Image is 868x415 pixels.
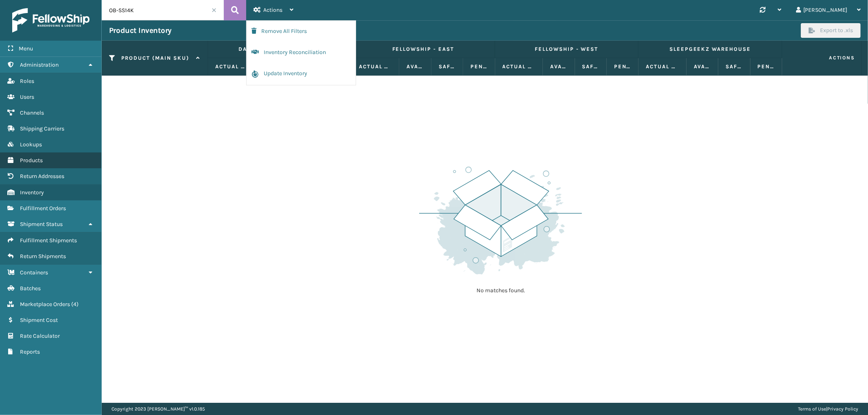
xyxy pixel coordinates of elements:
[247,21,356,42] button: Remove All Filters
[582,63,599,70] label: Safety
[20,317,58,324] span: Shipment Cost
[758,63,774,70] label: Pending
[263,7,282,13] span: Actions
[20,332,60,339] span: Rate Calculator
[801,23,861,38] button: Export to .xls
[614,63,631,70] label: Pending
[20,109,44,116] span: Channels
[20,93,34,100] span: Users
[215,46,344,53] label: Dallas (Peak Logistics)
[20,348,40,355] span: Reports
[359,63,392,70] label: Actual Quantity
[71,301,79,308] span: ( 4 )
[550,63,567,70] label: Available
[646,63,679,70] label: Actual Quantity
[247,63,356,85] button: Update Inventory
[20,221,63,228] span: Shipment Status
[20,141,42,148] span: Lookups
[247,42,356,63] button: Inventory Reconciliation
[20,205,66,212] span: Fulfillment Orders
[20,125,64,132] span: Shipping Carriers
[215,63,248,70] label: Actual Quantity
[646,46,774,53] label: SleepGeekz Warehouse
[20,61,59,68] span: Administration
[20,285,41,292] span: Batches
[359,46,488,53] label: Fellowship - East
[470,63,487,70] label: Pending
[12,8,90,33] img: logo
[20,78,34,85] span: Roles
[20,237,77,244] span: Fulfillment Shipments
[109,26,172,35] h3: Product Inventory
[20,157,43,164] span: Products
[118,54,192,62] label: Product (MAIN SKU)
[20,269,48,276] span: Containers
[407,63,423,70] label: Available
[726,63,742,70] label: Safety
[20,189,44,196] span: Inventory
[503,63,536,70] label: Actual Quantity
[20,173,64,180] span: Return Addresses
[19,45,33,52] span: Menu
[827,406,858,412] a: Privacy Policy
[439,63,455,70] label: Safety
[798,403,858,415] div: |
[694,63,711,70] label: Available
[112,403,205,415] p: Copyright 2023 [PERSON_NAME]™ v 1.0.185
[20,301,70,308] span: Marketplace Orders
[503,46,631,53] label: Fellowship - West
[20,253,66,260] span: Return Shipments
[798,406,826,412] a: Terms of Use
[785,51,860,65] span: Actions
